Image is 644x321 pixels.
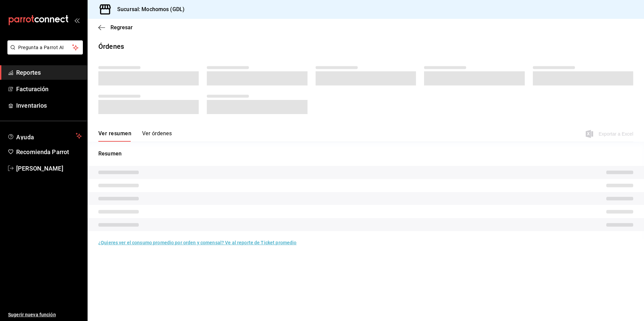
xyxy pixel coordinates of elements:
[112,5,185,13] h3: Sucursal: Mochomos (GDL)
[98,130,131,142] button: Ver resumen
[16,101,82,110] span: Inventarios
[142,130,172,142] button: Ver órdenes
[16,147,82,156] span: Recomienda Parrot
[18,44,72,51] span: Pregunta a Parrot AI
[16,164,82,173] span: [PERSON_NAME]
[7,40,83,55] button: Pregunta a Parrot AI
[110,24,133,31] span: Regresar
[98,41,124,51] div: Órdenes
[98,24,133,31] button: Regresar
[8,311,82,318] span: Sugerir nueva función
[98,240,296,245] a: ¿Quieres ver el consumo promedio por orden y comensal? Ve al reporte de Ticket promedio
[16,84,82,94] span: Facturación
[98,130,172,142] div: navigation tabs
[16,132,73,140] span: Ayuda
[98,150,633,158] p: Resumen
[16,68,82,77] span: Reportes
[74,17,79,23] button: open_drawer_menu
[5,49,83,56] a: Pregunta a Parrot AI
